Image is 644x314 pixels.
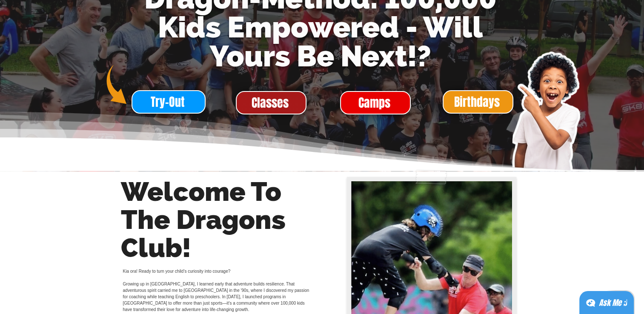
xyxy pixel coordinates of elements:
span: Camps [358,94,390,111]
span: Try-Out [151,94,185,110]
a: Try-Out [132,90,206,114]
a: Camps [340,91,411,114]
span: Classes [252,94,289,111]
a: Classes [236,91,306,114]
div: Ask Me ;) [599,297,627,309]
span: Welcome To The Dragons Club! [121,176,286,263]
a: Birthdays [443,90,513,114]
span: Birthdays [454,94,500,110]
